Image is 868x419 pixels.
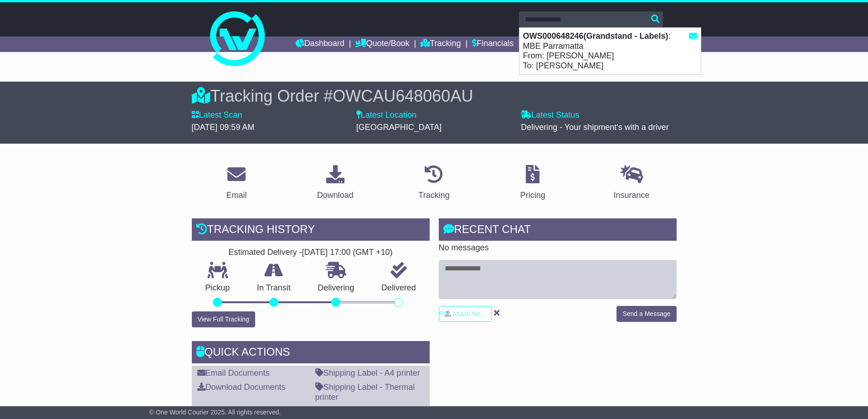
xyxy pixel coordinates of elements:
div: Email [226,189,247,202]
div: Pricing [520,189,545,202]
div: Download [317,189,354,202]
a: Tracking [412,162,455,205]
span: [DATE] 09:59 AM [192,123,255,132]
p: In Transit [243,283,304,293]
label: Latest Location [356,110,416,120]
label: Latest Scan [192,110,242,120]
a: Shipping Label - Thermal printer [315,383,415,402]
a: Email Documents [197,368,270,378]
div: : MBE Parramatta From: [PERSON_NAME] To: [PERSON_NAME] [519,28,701,74]
button: Send a Message [616,306,676,322]
div: Quick Actions [192,341,430,366]
a: Shipping Label - A4 printer [315,368,420,378]
div: Tracking Order # [192,86,677,106]
p: Pickup [192,283,244,293]
a: Download [311,162,360,205]
p: Delivering [304,283,368,293]
strong: OWS000648246(Grandstand - Labels) [523,31,668,41]
span: [GEOGRAPHIC_DATA] [356,123,442,132]
p: Delivered [368,283,430,293]
p: No messages [439,243,677,253]
span: OWCAU648060AU [333,87,473,105]
span: © One World Courier 2025. All rights reserved. [149,409,281,416]
div: Estimated Delivery - [192,248,430,258]
div: Insurance [614,189,650,202]
a: Financials [472,36,514,52]
a: Insurance [608,162,656,205]
div: Tracking history [192,218,430,243]
button: View Full Tracking [192,311,255,327]
a: Email [220,162,252,205]
a: Download Documents [197,383,286,392]
label: Latest Status [521,110,579,120]
div: [DATE] 17:00 (GMT +10) [302,248,393,258]
div: Tracking [418,189,449,202]
a: Dashboard [296,36,344,52]
a: Pricing [514,162,551,205]
span: Delivering - Your shipment's with a driver [521,123,669,132]
a: Tracking [421,36,461,52]
div: RECENT CHAT [439,218,677,243]
a: Quote/Book [355,36,409,52]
